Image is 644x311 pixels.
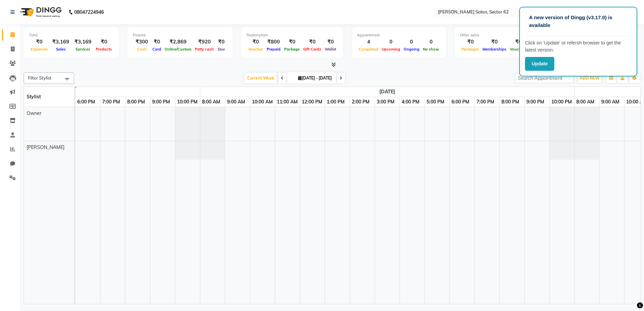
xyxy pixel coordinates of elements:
span: Memberships [481,47,508,52]
p: A new version of Dingg (v3.17.0) is available [529,14,627,29]
span: Gift Cards [301,47,323,52]
span: Due [216,47,227,52]
a: 9:00 AM [599,97,621,107]
div: Appointment [357,32,441,38]
span: Products [94,47,114,52]
div: ₹0 [215,38,227,46]
a: 7:00 PM [100,97,122,107]
a: 6:00 PM [450,97,471,107]
div: ₹0 [301,38,323,46]
div: ₹0 [246,38,265,46]
span: Prepaid [265,47,282,52]
span: [PERSON_NAME] [27,144,64,150]
a: 3:00 PM [375,97,396,107]
span: Expenses [29,47,50,52]
input: Search Appointment [515,73,574,83]
a: September 2, 2025 [378,87,397,97]
a: 10:00 PM [550,97,574,107]
a: 5:00 PM [425,97,446,107]
a: 8:00 AM [575,97,596,107]
span: Wallet [323,47,338,52]
div: ₹920 [193,38,215,46]
div: 0 [402,38,421,46]
div: 0 [421,38,441,46]
div: ₹2,869 [163,38,193,46]
b: 08047224946 [74,3,104,22]
a: 10:00 AM [250,97,274,107]
div: Total [29,32,114,38]
div: ₹800 [265,38,283,46]
a: 12:00 PM [300,97,324,107]
span: Online/Custom [163,47,193,52]
img: logo [17,3,63,22]
a: 9:00 PM [150,97,172,107]
span: Vouchers [508,47,528,52]
a: 1:00 PM [325,97,346,107]
a: 2:00 PM [350,97,371,107]
span: Petty cash [193,47,215,52]
span: [DATE] - [DATE] [296,75,333,81]
span: ADD NEW [580,75,599,81]
div: Other sales [460,32,569,38]
a: 9:00 AM [225,97,247,107]
button: Update [525,57,554,71]
a: 9:00 PM [525,97,546,107]
a: 7:00 PM [475,97,496,107]
span: Ongoing [402,47,421,52]
span: Sales [54,47,67,52]
span: Packages [460,47,481,52]
div: ₹0 [151,38,163,46]
span: Stylist [27,94,41,100]
span: No show [421,47,441,52]
div: ₹0 [94,38,114,46]
div: 4 [357,38,380,46]
a: 8:00 PM [125,97,147,107]
div: Redemption [246,32,338,38]
span: Voucher [246,47,265,52]
a: 10:00 PM [175,97,199,107]
span: Completed [357,47,380,52]
div: Finance [133,32,227,38]
div: ₹0 [283,38,301,46]
a: 4:00 PM [400,97,421,107]
div: ₹0 [460,38,481,46]
div: 0 [380,38,402,46]
span: Services [74,47,92,52]
div: ₹0 [481,38,508,46]
span: Cash [136,47,148,52]
a: 8:00 PM [500,97,521,107]
div: ₹0 [323,38,338,46]
div: ₹0 [508,38,528,46]
div: ₹300 [133,38,151,46]
span: Current Week [244,73,277,83]
div: ₹3,169 [72,38,94,46]
a: 8:00 AM [200,97,222,107]
span: Filter Stylist [28,75,52,81]
p: Click on ‘Update’ or refersh browser to get the latest version. [525,39,632,54]
span: Upcoming [380,47,402,52]
span: Owner [27,110,41,116]
button: ADD NEW [578,73,601,83]
div: ₹3,169 [50,38,72,46]
div: ₹0 [29,38,50,46]
a: 6:00 PM [76,97,97,107]
span: Package [283,47,301,52]
a: 11:00 AM [275,97,299,107]
span: Card [151,47,163,52]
